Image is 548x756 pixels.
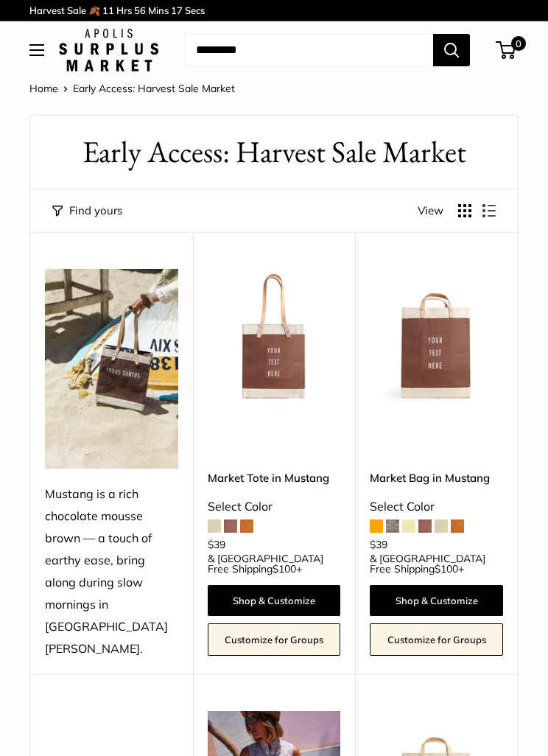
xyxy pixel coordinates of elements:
a: 0 [497,41,516,59]
a: Market Tote in MustangMarket Tote in Mustang [208,269,341,402]
a: Customize for Groups [370,623,503,656]
span: $100 [435,562,458,575]
button: Display products as grid [458,204,471,217]
span: Secs [185,4,205,16]
input: Search... [184,34,433,66]
span: Early Access: Harvest Sale Market [73,82,235,95]
h1: Early Access: Harvest Sale Market [52,130,496,174]
a: Market Tote in Mustang [208,469,341,486]
nav: Breadcrumb [29,79,235,98]
div: Mustang is a rich chocolate mousse brown — a touch of earthy ease, bring along during slow mornin... [45,483,178,659]
a: Customize for Groups [208,623,341,656]
a: Home [29,82,58,95]
a: Shop & Customize [370,585,503,616]
img: Market Bag in Mustang [370,269,503,402]
div: Select Color [370,496,503,518]
img: Market Tote in Mustang [208,269,341,402]
span: Hrs [116,4,132,16]
div: Select Color [208,496,341,518]
span: $39 [208,538,225,551]
span: 0 [511,36,526,51]
span: $39 [370,538,387,551]
span: 11 [102,4,114,16]
span: Mins [148,4,169,16]
span: & [GEOGRAPHIC_DATA] Free Shipping + [370,553,503,574]
button: Display products as list [482,204,496,217]
span: $100 [273,562,296,575]
a: Shop & Customize [208,585,341,616]
img: Mustang is a rich chocolate mousse brown — a touch of earthy ease, bring along during slow mornin... [45,269,178,469]
a: Market Bag in Mustang [370,469,503,486]
button: Filter collection [52,200,122,221]
span: View [418,200,443,221]
span: & [GEOGRAPHIC_DATA] Free Shipping + [208,553,341,574]
a: Market Bag in MustangMarket Bag in Mustang [370,269,503,402]
span: 56 [134,4,146,16]
span: 17 [171,4,183,16]
img: Apolis: Surplus Market [59,29,158,71]
button: Search [433,34,470,66]
button: Open menu [29,44,44,56]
